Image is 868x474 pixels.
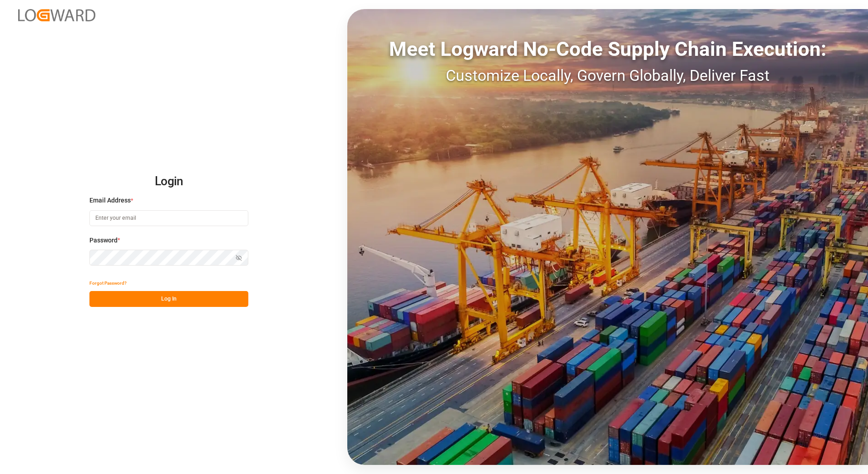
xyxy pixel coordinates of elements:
[347,34,868,64] div: Meet Logward No-Code Supply Chain Execution:
[89,291,248,307] button: Log In
[89,275,127,291] button: Forgot Password?
[89,167,248,196] h2: Login
[89,210,248,226] input: Enter your email
[18,9,95,21] img: Logward_new_orange.png
[89,236,118,245] span: Password
[347,64,868,87] div: Customize Locally, Govern Globally, Deliver Fast
[89,196,131,205] span: Email Address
